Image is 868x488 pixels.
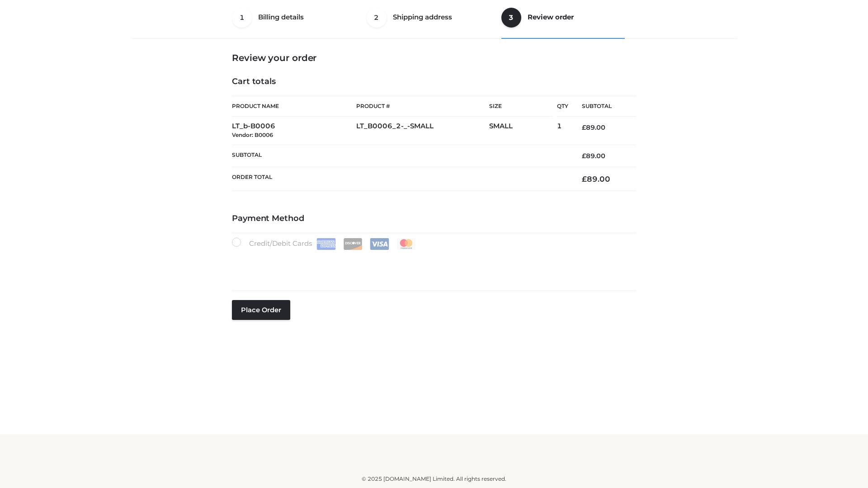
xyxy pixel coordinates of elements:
td: SMALL [489,117,557,145]
td: LT_b-B0006 [232,117,356,145]
span: £ [582,174,587,183]
iframe: Secure payment input frame [230,248,634,281]
h3: Review your order [232,52,636,63]
td: LT_B0006_2-_-SMALL [356,117,489,145]
span: £ [582,123,586,131]
th: Order Total [232,167,568,191]
bdi: 89.00 [582,174,610,183]
th: Product Name [232,96,356,117]
img: Visa [370,238,389,250]
small: Vendor: B0006 [232,131,273,138]
span: £ [582,152,586,160]
img: Mastercard [396,238,416,250]
h4: Payment Method [232,214,636,224]
bdi: 89.00 [582,152,605,160]
th: Subtotal [568,96,636,117]
bdi: 89.00 [582,123,605,131]
img: Discover [343,238,363,250]
th: Product # [356,96,489,117]
div: © 2025 [DOMAIN_NAME] Limited. All rights reserved. [134,474,734,483]
td: 1 [557,117,568,145]
th: Qty [557,96,568,117]
th: Size [489,96,552,117]
button: Place order [232,300,290,320]
label: Credit/Debit Cards [232,238,417,250]
h4: Cart totals [232,77,636,87]
img: Amex [316,238,336,250]
th: Subtotal [232,145,568,167]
